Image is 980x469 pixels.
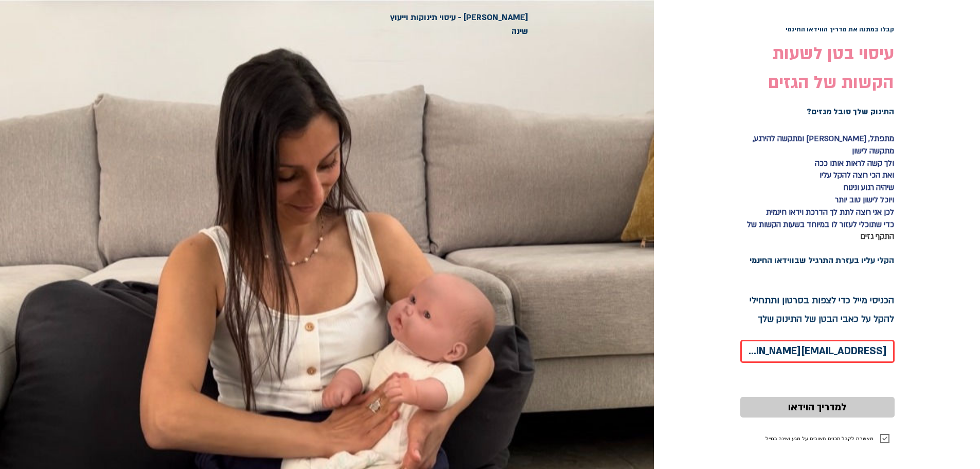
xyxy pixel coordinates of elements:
span: ולך קשה לראות אותו ככה [815,158,894,168]
span: הכניסי מייל כדי לצפות בסרטון ותתחילי להקל על כאבי הבטן של התינוק שלך [750,294,894,325]
button: למדריך הוידאו [740,397,895,418]
span: קבלו במתנה את מדריך הווידאו החינמי [786,25,894,33]
span: עיסוי בטן לשעות הקשות של הגזים [768,42,894,94]
span: הקלי עליו בעזרת התרגיל שבווידאו החינמי [750,255,894,266]
span: שיהיה רגוע ונינוח [843,182,894,193]
span: לכן אני רוצה לתת לך הדרכת וידאו חינמית [766,207,894,217]
span: ויוכל לישון טוב יותר [835,195,894,205]
span: התינוק שלך סובל מגזים? [807,106,894,117]
span: מתפתל, [PERSON_NAME] ומתקשה להירגע, מתקשה לישון [753,133,894,156]
span: כדי שתוכלי לעזור לו במיוחד בשעות הקשות של [747,219,894,230]
span: ואת הכי רוצה להקל עליו [819,170,894,180]
input: מייל* [740,340,895,363]
span: מאשרת לקבל תכנים חשובים על מגע ושינה במייל [765,436,874,441]
p: [PERSON_NAME] - עיסוי תינוקות וייעוץ שינה [374,11,528,39]
span: למדריך הוידאו [788,399,847,415]
span: התקף גזים [860,231,894,241]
